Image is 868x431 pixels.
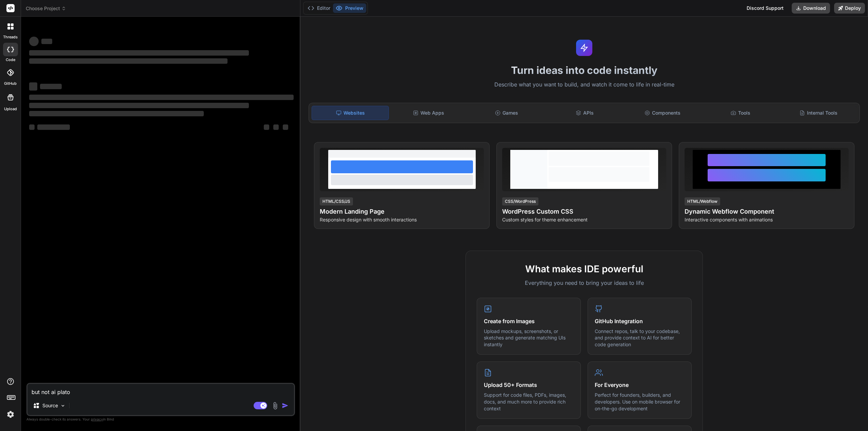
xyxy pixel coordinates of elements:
button: Download [792,3,830,14]
span: ‌ [29,103,249,108]
label: code [6,57,15,63]
p: Support for code files, PDFs, images, docs, and much more to provide rich context [484,392,574,412]
span: ‌ [283,124,288,130]
img: icon [282,402,289,409]
textarea: but not ai plato [27,384,294,396]
p: Perfect for founders, builders, and developers. Use on mobile browser for on-the-go development [595,392,685,412]
p: Source [42,402,58,409]
h4: GitHub Integration [595,317,685,325]
div: Tools [702,106,779,120]
p: Responsive design with smooth interactions [320,216,484,223]
span: ‌ [37,124,70,130]
span: ‌ [29,50,249,56]
span: ‌ [40,84,62,89]
img: attachment [271,402,279,410]
span: ‌ [41,39,52,44]
label: Upload [4,106,17,112]
p: Interactive components with animations [685,216,849,223]
span: ‌ [29,58,228,64]
div: Internal Tools [780,106,857,120]
div: Web Apps [390,106,467,120]
p: Connect repos, talk to your codebase, and provide context to AI for better code generation [595,328,685,348]
span: privacy [91,417,103,421]
div: HTML/CSS/JS [320,197,353,205]
span: ‌ [29,82,37,91]
p: Upload mockups, screenshots, or sketches and generate matching UIs instantly [484,328,574,348]
h2: What makes IDE powerful [477,262,692,276]
button: Preview [333,3,366,13]
div: CSS/WordPress [502,197,538,205]
span: ‌ [29,95,294,100]
h4: Upload 50+ Formats [484,381,574,389]
h4: Create from Images [484,317,574,325]
h4: For Everyone [595,381,685,389]
div: Components [624,106,701,120]
span: ‌ [29,124,35,130]
div: Games [468,106,545,120]
h4: Modern Landing Page [320,207,484,216]
div: Discord Support [743,3,788,14]
h4: Dynamic Webflow Component [685,207,849,216]
p: Describe what you want to build, and watch it come to life in real-time [304,80,864,89]
span: ‌ [29,37,39,46]
p: Everything you need to bring your ideas to life [477,279,692,287]
label: GitHub [4,81,17,86]
div: Websites [312,106,389,120]
div: HTML/Webflow [685,197,720,205]
label: threads [3,34,18,40]
img: settings [5,409,16,420]
img: Pick Models [60,403,66,409]
h4: WordPress Custom CSS [502,207,666,216]
p: Always double-check its answers. Your in Bind [26,416,295,423]
button: Deploy [834,3,865,14]
span: ‌ [29,111,204,116]
h1: Turn ideas into code instantly [304,64,864,76]
button: Editor [305,3,333,13]
p: Custom styles for theme enhancement [502,216,666,223]
span: Choose Project [26,5,66,12]
div: APIs [546,106,623,120]
span: ‌ [264,124,269,130]
span: ‌ [273,124,279,130]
